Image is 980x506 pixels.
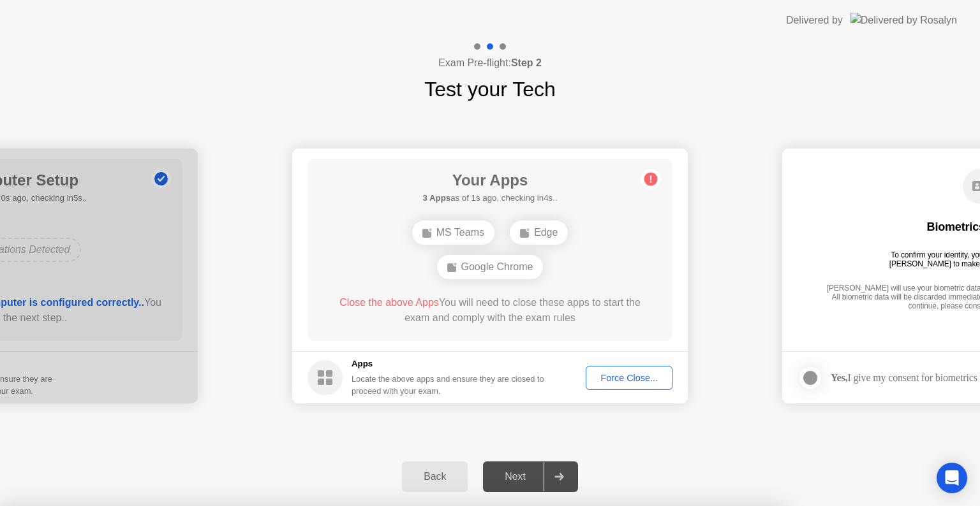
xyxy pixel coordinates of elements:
[412,220,494,245] div: MS Teams
[422,169,557,192] h1: Your Apps
[352,373,545,397] div: Locate the above apps and ensure they are closed to proceed with your exam.
[437,255,544,279] div: Google Chrome
[406,471,464,482] div: Back
[438,55,542,71] h4: Exam Pre-flight:
[850,13,957,27] img: Delivered by Rosalyn
[422,192,557,205] h5: as of 1s ago, checking in4s..
[937,463,967,493] div: Open Intercom Messenger
[487,471,544,482] div: Next
[326,295,655,326] div: You will need to close these apps to start the exam and comply with the exam rules
[339,297,439,308] span: Close the above Apps
[424,74,556,105] h1: Test your Tech
[590,373,668,383] div: Force Close...
[511,57,542,68] b: Step 2
[831,372,847,383] strong: Yes,
[422,193,450,203] b: 3 Apps
[786,13,843,28] div: Delivered by
[352,358,545,370] h5: Apps
[510,220,568,245] div: Edge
